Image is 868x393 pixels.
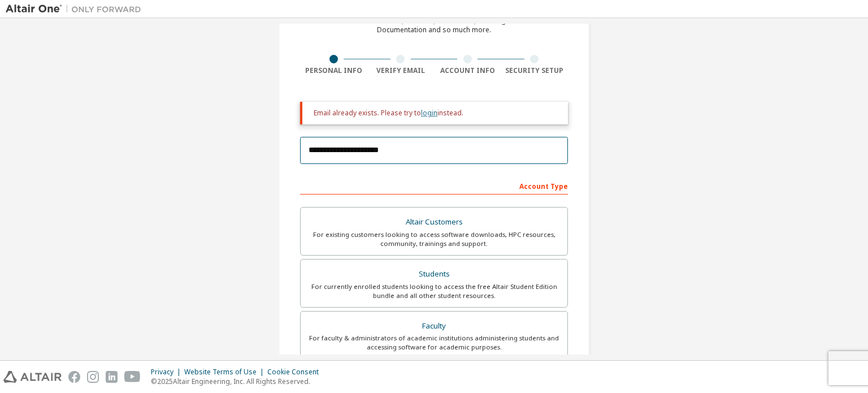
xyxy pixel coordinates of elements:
[434,66,501,75] div: Account Info
[355,16,513,34] div: For Free Trials, Licenses, Downloads, Learning & Documentation and so much more.
[307,334,561,352] div: For faculty & administrators of academic institutions administering students and accessing softwa...
[421,108,437,118] a: login
[307,266,561,282] div: Students
[300,176,568,195] div: Account Type
[307,282,561,300] div: For currently enrolled students looking to access the free Altair Student Edition bundle and all ...
[501,66,568,75] div: Security Setup
[151,368,184,377] div: Privacy
[124,371,141,383] img: youtube.svg
[151,377,325,386] p: © 2025 Altair Engineering, Inc. All Rights Reserved.
[307,318,561,334] div: Faculty
[106,371,118,383] img: linkedin.svg
[300,66,367,75] div: Personal Info
[68,371,80,383] img: facebook.svg
[6,3,147,15] img: Altair One
[87,371,99,383] img: instagram.svg
[314,109,559,118] div: Email already exists. Please try to instead.
[184,368,267,377] div: Website Terms of Use
[367,66,435,75] div: Verify Email
[3,371,62,383] img: altair_logo.svg
[307,230,561,248] div: For existing customers looking to access software downloads, HPC resources, community, trainings ...
[267,368,325,377] div: Cookie Consent
[307,214,561,230] div: Altair Customers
